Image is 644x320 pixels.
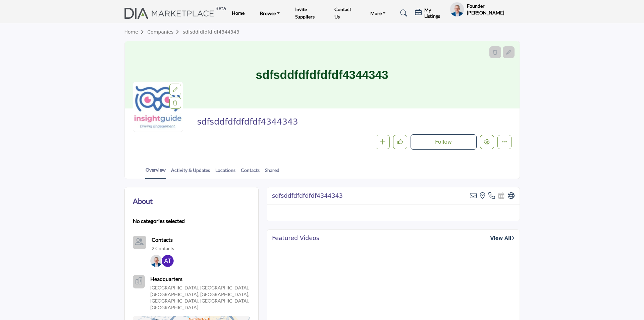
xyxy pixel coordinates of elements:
[334,6,351,19] a: Contact Us
[147,29,183,35] a: Companies
[467,3,520,16] h5: Founder [PERSON_NAME]
[255,8,284,18] a: Browse
[497,135,512,149] button: More details
[480,135,494,149] button: Edit company
[366,8,390,18] a: More
[133,236,146,249] button: Contact-Employee Icon
[171,167,210,178] a: Activity & Updates
[145,166,166,179] a: Overview
[133,275,145,288] button: Headquarter icon
[152,236,173,243] b: Contacts
[124,8,218,19] a: Beta
[394,8,412,18] a: Search
[124,29,148,35] a: Home
[183,29,239,35] a: sdfsddfdfdfdfdf4344343
[232,10,245,16] a: Home
[450,2,464,17] button: Show hide supplier dropdown
[256,41,388,108] h1: sdfsddfdfdfdfdf4344343
[424,7,446,19] h5: My Listings
[295,6,315,19] a: Invite Suppliers
[490,235,514,242] a: View All
[150,255,162,267] img: Andy S S.
[415,7,446,19] div: My Listings
[162,255,174,267] img: Akshay T.
[272,235,319,242] h2: Featured Videos
[393,135,407,149] button: Like
[197,117,348,128] span: sdfsddfdfdfdfdf4344343
[152,245,174,252] a: 2 Contacts
[124,8,218,19] img: site Logo
[169,84,181,95] div: Aspect Ratio:1:1,Size:400x400px
[503,46,515,58] div: Aspect Ratio:6:1,Size:1200x200px
[133,217,185,225] b: No categories selected
[272,192,343,199] h2: sdfsddfdfdfdfdf4344343
[411,134,477,150] button: Follow
[265,167,280,178] a: Shared
[133,236,146,249] a: Link of redirect to contact page
[133,195,153,207] h2: About
[215,167,236,178] a: Locations
[152,236,173,244] a: Contacts
[150,284,250,311] p: [GEOGRAPHIC_DATA], [GEOGRAPHIC_DATA], [GEOGRAPHIC_DATA], [GEOGRAPHIC_DATA], [GEOGRAPHIC_DATA], [G...
[150,275,182,283] b: Headquarters
[215,6,226,11] h6: Beta
[240,167,260,178] a: Contacts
